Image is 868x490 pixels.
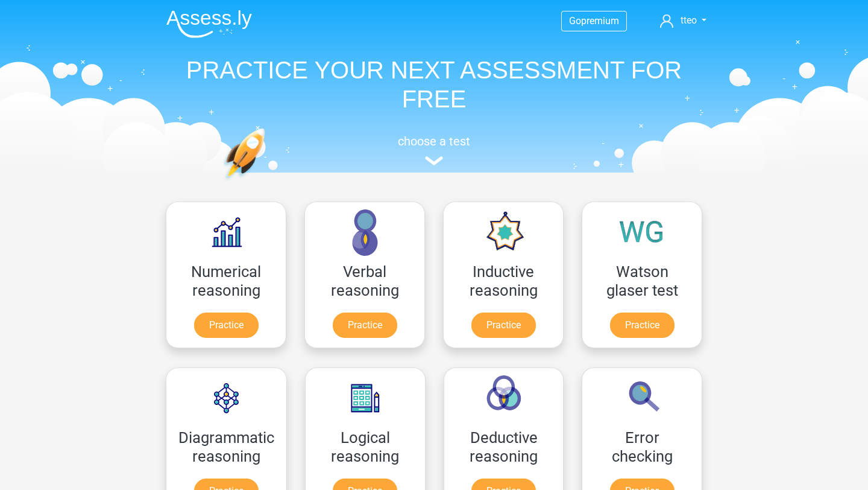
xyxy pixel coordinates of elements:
[223,128,312,237] img: practice
[581,15,619,27] span: premium
[610,313,675,338] a: Practice
[166,10,252,38] img: Assessly
[562,13,626,29] a: Gopremium
[157,56,711,113] h1: PRACTICE YOUR NEXT ASSESSMENT FOR FREE
[655,13,711,28] a: tteo
[333,313,397,338] a: Practice
[681,14,697,26] span: tteo
[157,134,711,166] a: choose a test
[425,156,443,165] img: assessment
[569,15,581,27] span: Go
[194,313,259,338] a: Practice
[157,134,711,148] h5: choose a test
[471,313,536,338] a: Practice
